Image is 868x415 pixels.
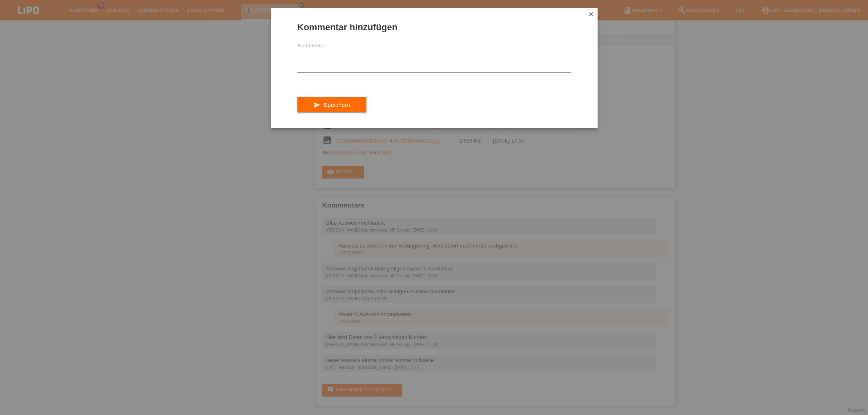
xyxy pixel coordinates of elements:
[586,10,596,20] a: close
[588,11,594,18] i: close
[324,102,350,108] span: Speichern
[314,102,320,108] i: send
[297,97,366,113] button: send Speichern
[297,22,571,32] h1: Kommentar hinzufügen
